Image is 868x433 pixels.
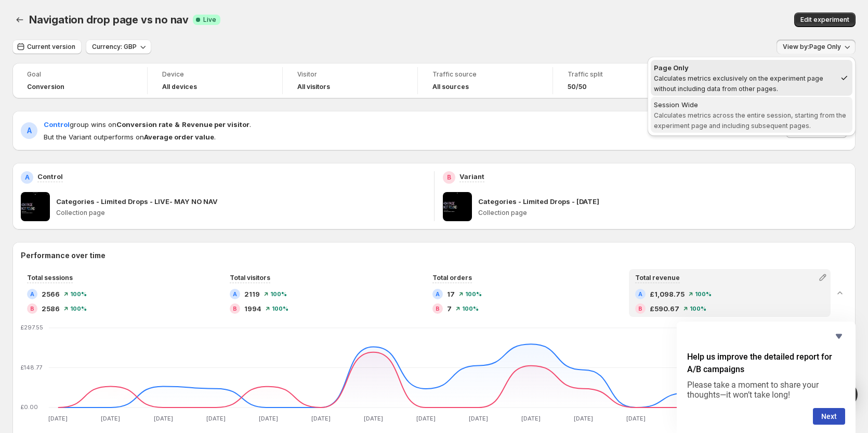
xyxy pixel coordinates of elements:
h2: B [447,173,451,182]
span: But the Variant outperforms on . [44,132,251,142]
button: Back [12,12,27,27]
text: [DATE] [364,415,383,422]
span: 100 % [695,291,712,297]
strong: & [175,120,180,129]
a: GoalConversion [27,69,133,92]
p: Please take a moment to share your thoughts—it won’t take long! [687,380,845,400]
a: Traffic sourceAll sources [432,69,538,92]
h4: All devices [162,83,197,91]
p: Variant [459,171,484,182]
h4: All visitors [297,83,330,91]
span: 1994 [244,303,261,314]
span: 100 % [690,305,706,312]
span: Calculates metrics across the entire session, starting from the experiment page and including sub... [654,111,846,130]
span: Total orders [432,274,472,282]
text: [DATE] [259,415,278,422]
div: Help us improve the detailed report for A/B campaigns [687,330,845,425]
h2: B [30,305,34,312]
span: Navigation drop page vs no nav [29,14,189,26]
span: 50/50 [568,83,587,91]
text: [DATE] [626,415,646,422]
h2: Help us improve the detailed report for A/B campaigns [687,351,845,376]
strong: Revenue per visitor [182,120,249,129]
span: 100 % [462,305,479,312]
span: 2586 [42,303,60,314]
span: 100 % [270,291,287,297]
text: [DATE] [206,415,226,422]
text: £297.55 [21,324,43,331]
text: £0.00 [21,403,38,411]
h2: A [25,173,30,182]
text: [DATE] [416,415,436,422]
span: 2566 [42,289,60,299]
span: Device [162,70,268,79]
span: Goal [27,70,133,79]
h2: A [27,125,32,136]
span: 100 % [70,305,87,312]
span: Control [44,120,70,129]
p: Categories - Limited Drops - LIVE- MAY NO NAV [56,196,218,207]
span: £1,098.75 [650,289,685,299]
h4: All sources [432,83,469,91]
p: Categories - Limited Drops - [DATE] [478,196,599,207]
text: [DATE] [154,415,173,422]
span: Calculates metrics exclusively on the experiment page without including data from other pages. [654,74,823,93]
h2: A [233,291,237,297]
span: 100 % [465,291,482,297]
span: View by: Page Only [783,43,841,51]
span: Total sessions [27,274,73,282]
button: View by:Page Only [777,40,856,54]
p: Control [37,171,63,182]
button: Next question [813,408,845,425]
span: group wins on . [44,120,251,129]
span: Currency: GBP [92,43,137,51]
span: 2119 [244,289,260,299]
h2: B [638,305,642,312]
span: 100 % [272,305,288,312]
text: [DATE] [469,415,488,422]
span: Edit experiment [800,16,849,24]
strong: Conversion rate [116,120,173,129]
span: Visitor [297,70,403,79]
span: Total revenue [635,274,680,282]
span: 17 [447,289,455,299]
a: Traffic split50/50 [568,69,673,92]
div: Session Wide [654,99,849,110]
h2: A [436,291,440,297]
text: £148.77 [21,364,42,371]
text: [DATE] [48,415,68,422]
button: Edit experiment [794,12,856,27]
a: VisitorAll visitors [297,69,403,92]
button: Currency: GBP [86,40,151,54]
div: Page Only [654,62,836,73]
text: [DATE] [311,415,331,422]
button: Hide survey [833,330,845,342]
p: Collection page [478,209,848,217]
img: Categories - Limited Drops - 11JUL25 [443,192,472,221]
h2: B [233,305,237,312]
text: [DATE] [574,415,593,422]
span: Current version [27,43,75,51]
span: Total visitors [230,274,270,282]
span: Live [203,16,216,24]
img: Categories - Limited Drops - LIVE- MAY NO NAV [21,192,50,221]
span: 100 % [70,291,87,297]
span: £590.67 [650,303,679,314]
h2: B [436,305,440,312]
button: Collapse chart [833,286,847,300]
span: Conversion [27,83,64,91]
span: Traffic source [432,70,538,79]
text: [DATE] [101,415,120,422]
span: Traffic split [568,70,673,79]
text: [DATE] [521,415,541,422]
h2: A [638,291,642,297]
h2: A [30,291,34,297]
button: Current version [12,40,82,54]
span: 7 [447,303,452,314]
strong: Average order value [144,133,214,141]
a: DeviceAll devices [162,69,268,92]
h2: Performance over time [21,250,847,261]
p: Collection page [56,209,426,217]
